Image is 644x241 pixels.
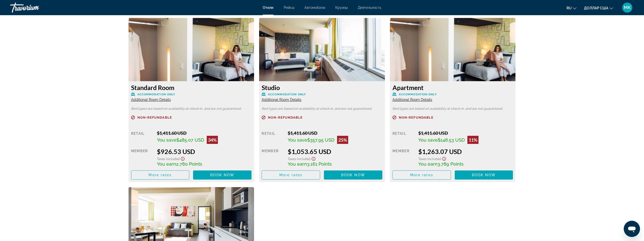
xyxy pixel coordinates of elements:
span: Taxes included [157,157,180,161]
span: Book now [341,173,365,177]
font: доллар США [584,6,608,10]
span: Accommodation Only [399,93,437,96]
span: $357.95 USD [307,137,335,143]
span: Accommodation Only [137,93,175,96]
div: $926.53 USD [157,148,252,155]
div: Member [131,148,153,167]
button: Изменить валюту [584,4,613,12]
div: $1,411.60 USD [157,130,252,136]
div: Retail [262,130,284,144]
span: Accommodation Only [268,93,306,96]
div: 34% [207,136,218,144]
button: Show Taxes and Fees disclaimer [441,155,447,161]
button: Изменить язык [567,4,576,12]
div: 25% [337,136,348,144]
div: 11% [467,136,479,144]
p: Bed types are based on availability at check-in, and are not guaranteed. [131,107,252,111]
span: Additional Room Details [392,98,432,102]
font: ru [567,6,572,10]
button: More rates [131,170,190,180]
span: Non-refundable [268,116,303,119]
span: 2,780 Points [176,161,202,167]
button: More rates [262,170,320,180]
span: You earn [418,161,438,167]
span: $148.53 USD [438,137,465,143]
button: Show Taxes and Fees disclaimer [310,155,317,161]
button: More rates [392,170,451,180]
div: $1,053.65 USD [288,148,382,155]
span: 3,789 Points [438,161,464,167]
a: Травориум [10,1,61,14]
a: Деятельность [358,6,381,10]
a: Автомобили [304,6,325,10]
span: Additional Room Details [131,98,171,102]
h3: Apartment [392,84,513,91]
img: e6f9764c-ae9b-4cfa-adcd-ebae5a2c66fa.jpeg [390,18,516,81]
img: 12ead5fc-1076-4bd1-abbb-6c7e5a43598f.jpeg [259,18,385,81]
a: Рейсы [284,6,294,10]
iframe: Кнопка запуска окна обмена сообщениями [624,221,640,237]
a: Круизы [335,6,348,10]
img: e6f9764c-ae9b-4cfa-adcd-ebae5a2c66fa.jpeg [129,18,254,81]
div: Retail [392,130,414,144]
div: $1,263.07 USD [418,148,513,155]
span: Book now [210,173,234,177]
h3: Standard Room [131,84,252,91]
span: Book now [472,173,496,177]
span: Taxes included [418,157,441,161]
button: Book now [193,170,252,180]
span: You earn [288,161,307,167]
div: $1,411.60 USD [288,130,382,136]
span: You save [157,137,176,143]
button: Book now [324,170,382,180]
button: Меню пользователя [621,2,634,13]
span: You save [288,137,307,143]
button: Book now [455,170,513,180]
span: Additional Room Details [262,98,301,102]
span: $485.07 USD [176,137,204,143]
span: Non-refundable [399,116,433,119]
span: You earn [157,161,176,167]
div: Retail [131,130,153,144]
div: Member [262,148,284,167]
p: Bed types are based on availability at check-in, and are not guaranteed. [262,107,382,111]
div: $1,411.60 USD [418,130,513,136]
span: More rates [279,173,302,177]
span: 3,161 Points [307,161,332,167]
div: Member [392,148,414,167]
a: Отели [263,6,274,10]
span: Taxes included [288,157,310,161]
font: МК [624,5,631,10]
span: More rates [149,173,172,177]
h3: Studio [262,84,382,91]
button: Show Taxes and Fees disclaimer [180,155,186,161]
span: You save [418,137,438,143]
span: More rates [410,173,433,177]
p: Bed types are based on availability at check-in, and are not guaranteed. [392,107,513,111]
span: Non-refundable [137,116,172,119]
